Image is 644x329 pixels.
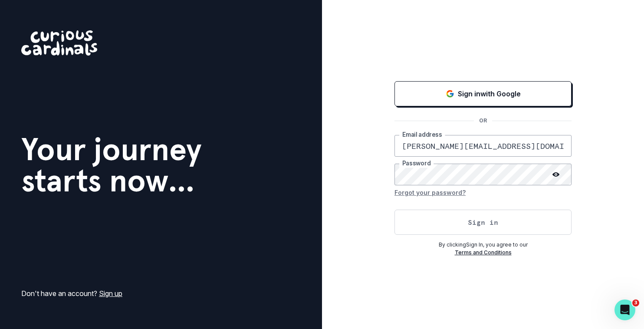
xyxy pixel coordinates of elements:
[455,249,512,256] a: Terms and Conditions
[99,289,122,298] a: Sign up
[21,288,122,299] p: Don't have an account?
[394,210,572,235] button: Sign in
[632,299,639,306] span: 3
[458,89,521,99] p: Sign in with Google
[394,81,572,106] button: Sign in with Google (GSuite)
[394,241,572,249] p: By clicking Sign In , you agree to our
[21,30,97,56] img: Curious Cardinals Logo
[394,185,466,199] button: Forgot your password?
[614,299,635,320] iframe: Intercom live chat
[21,134,202,196] h1: Your journey starts now...
[474,117,492,125] p: OR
